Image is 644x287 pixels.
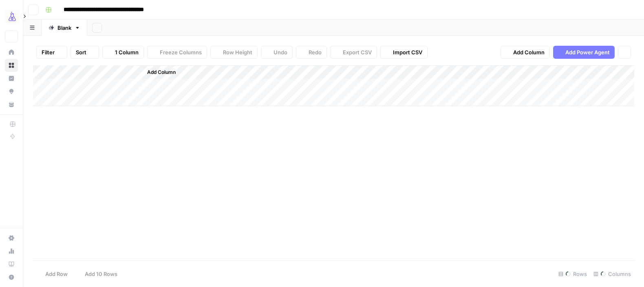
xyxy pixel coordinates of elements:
div: Columns [590,267,634,280]
button: Redo [296,46,327,59]
a: Learning Hub [5,258,18,271]
span: Add Column [513,48,545,56]
span: Sort [76,48,86,56]
button: Row Height [210,46,258,59]
span: Add Column [147,69,176,76]
button: Export CSV [330,46,377,59]
img: AirOps Growth Logo [5,9,20,24]
button: 1 Column [102,46,144,59]
button: Undo [261,46,293,59]
button: Add Power Agent [553,46,615,59]
div: Rows [555,267,590,280]
button: Filter [36,46,67,59]
span: Export CSV [343,48,372,56]
div: Blank [57,24,71,32]
span: Freeze Columns [160,48,202,56]
button: Workspace: AirOps Growth [5,7,18,27]
a: Home [5,46,18,59]
span: Add Row [45,270,68,278]
a: Opportunities [5,85,18,98]
span: 1 Column [115,48,139,56]
span: Add Power Agent [565,48,610,56]
a: Insights [5,72,18,85]
span: Filter [42,48,55,56]
a: Blank [42,20,87,36]
span: Undo [273,48,287,56]
button: Freeze Columns [147,46,207,59]
span: Import CSV [393,48,422,56]
a: Usage [5,245,18,258]
button: Add Column [501,46,550,59]
span: Redo [309,48,322,56]
button: Add Row [33,267,73,280]
button: Add Column [137,67,179,78]
button: Add 10 Rows [73,267,122,280]
button: Help + Support [5,271,18,284]
button: Sort [71,46,99,59]
span: Add 10 Rows [85,270,117,278]
button: Import CSV [380,46,428,59]
a: Settings [5,231,18,245]
a: Browse [5,59,18,72]
span: Row Height [223,48,252,56]
a: Your Data [5,98,18,111]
